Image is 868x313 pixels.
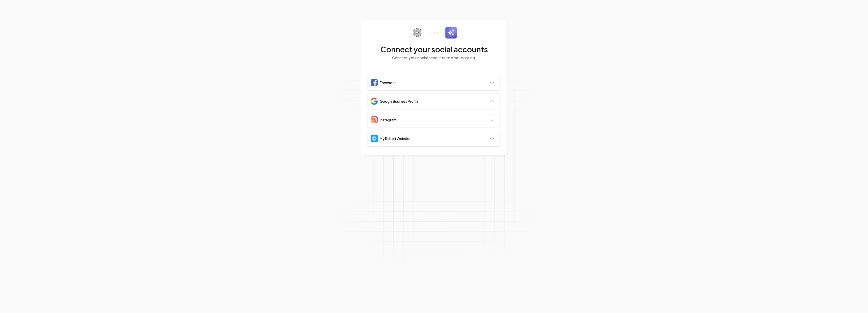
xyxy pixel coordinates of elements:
p: Connect your social accounts to start posting. [367,55,501,61]
img: connector-dots.svg [428,32,441,33]
h2: Connect your social accounts [367,45,501,54]
span: My Rebolt Website [380,136,410,141]
span: Instagram [380,117,397,122]
img: Google [371,98,378,105]
img: Website [371,135,378,142]
img: Instagram [371,116,378,123]
span: Facebook [380,80,397,85]
img: sparkles.svg [445,26,457,39]
img: Facebook [371,79,378,86]
span: Google Business Profile [380,99,418,104]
